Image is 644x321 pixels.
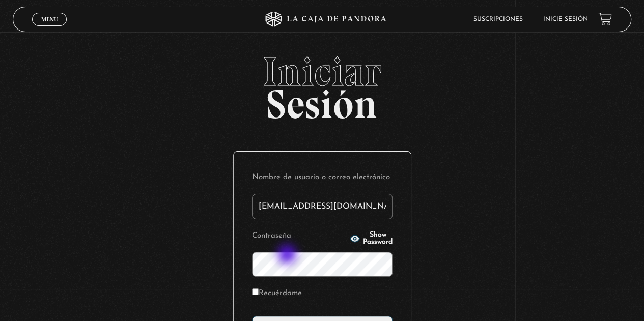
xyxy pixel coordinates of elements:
button: Show Password [350,231,393,246]
h2: Sesión [13,51,631,116]
label: Recuérdame [252,286,302,302]
a: Inicie sesión [543,16,588,22]
span: Iniciar [13,51,631,92]
a: Suscripciones [473,16,523,22]
label: Contraseña [252,228,347,244]
span: Menu [41,16,58,22]
a: View your shopping cart [598,12,612,26]
label: Nombre de usuario o correo electrónico [252,170,393,186]
span: Show Password [363,231,393,246]
input: Recuérdame [252,288,259,295]
span: Cerrar [38,24,62,32]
